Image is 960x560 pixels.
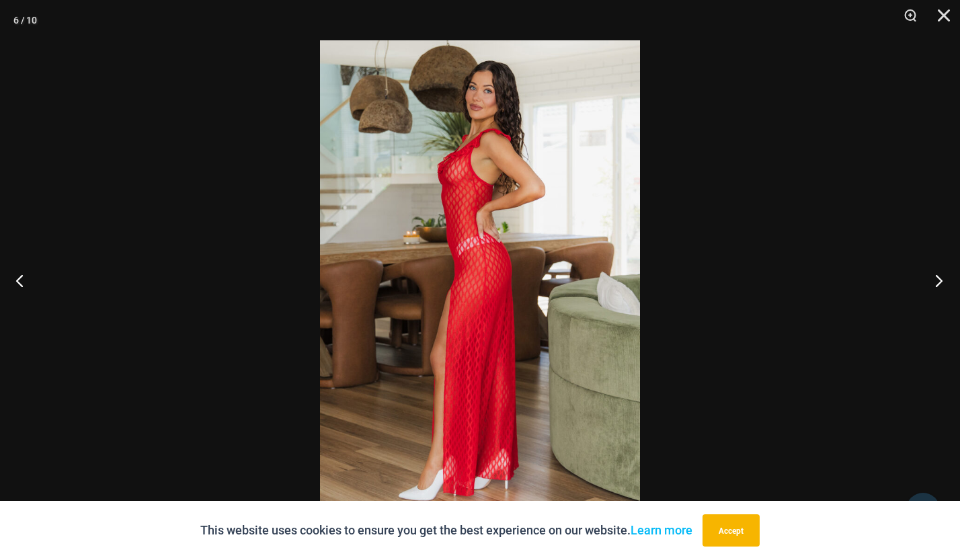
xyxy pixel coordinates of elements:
div: 6 / 10 [13,10,37,30]
button: Accept [703,514,760,547]
button: Next [910,247,960,314]
p: This website uses cookies to ensure you get the best experience on our website. [200,520,692,541]
a: Learn more [631,523,692,537]
img: Sometimes Red 587 Dress 03 [320,40,640,520]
